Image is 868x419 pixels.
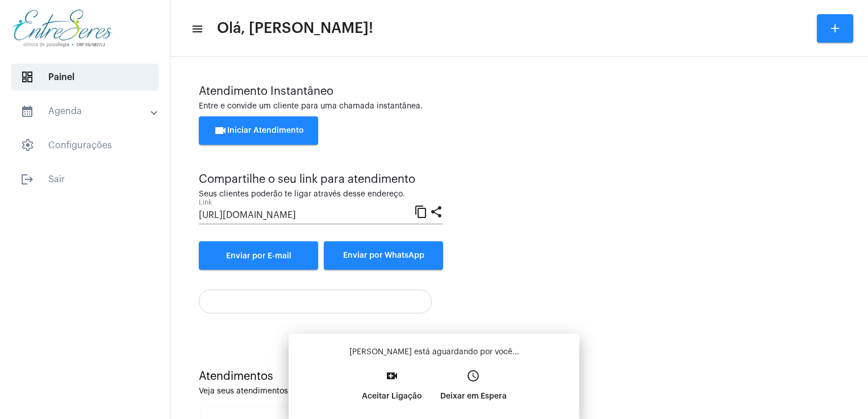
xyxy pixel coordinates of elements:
[199,387,840,396] div: Veja seus atendimentos em aberto.
[11,166,158,193] span: Sair
[353,366,431,414] button: Aceitar Ligação
[828,22,842,35] mat-icon: add
[20,70,34,84] span: sidenav icon
[199,370,840,383] div: Atendimentos
[440,386,507,407] p: Deixar em Espera
[9,6,115,51] img: aa27006a-a7e4-c883-abf8-315c10fe6841.png
[199,190,443,199] div: Seus clientes poderão te ligar através desse endereço.
[385,369,399,383] mat-icon: video_call
[343,252,424,259] span: Enviar por WhatsApp
[431,366,516,414] button: Deixar em Espera
[20,139,34,152] span: sidenav icon
[362,386,422,407] p: Aceitar Ligação
[466,369,480,383] mat-icon: access_time
[217,19,373,37] span: Olá, [PERSON_NAME]!
[11,64,158,91] span: Painel
[199,102,840,111] div: Entre e convide um cliente para uma chamada instantânea.
[414,204,428,218] mat-icon: content_copy
[199,85,840,98] div: Atendimento Instantâneo
[214,124,227,137] mat-icon: videocam
[20,173,34,186] mat-icon: sidenav icon
[20,104,34,118] mat-icon: sidenav icon
[191,22,202,36] mat-icon: sidenav icon
[20,104,152,118] mat-panel-title: Agenda
[298,346,570,358] p: [PERSON_NAME] está aguardando por você...
[226,252,291,260] span: Enviar por E-mail
[429,204,443,218] mat-icon: share
[11,132,158,159] span: Configurações
[214,127,304,135] span: Iniciar Atendimento
[199,173,443,186] div: Compartilhe o seu link para atendimento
